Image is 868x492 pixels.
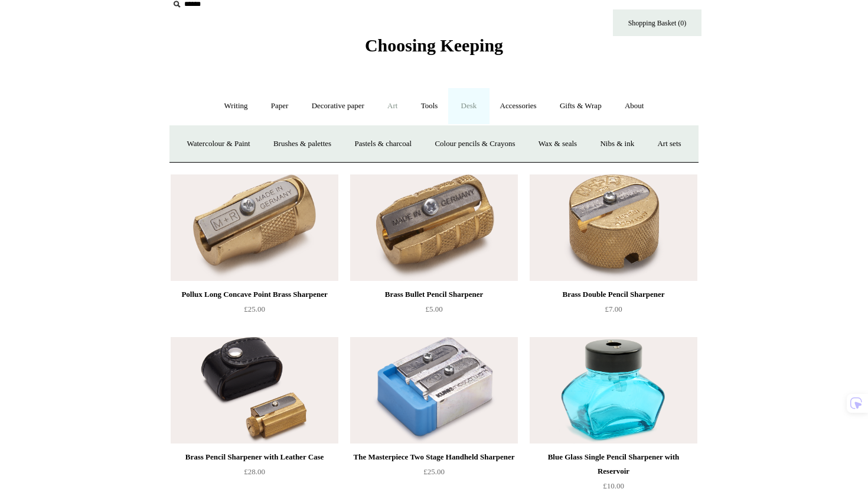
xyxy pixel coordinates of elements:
a: Brass Bullet Pencil Sharpener Brass Bullet Pencil Sharpener [350,174,518,281]
span: Choosing Keeping [365,35,503,55]
a: Art [377,90,408,122]
span: £10.00 [603,481,624,490]
a: Brass Pencil Sharpener with Leather Case Brass Pencil Sharpener with Leather Case [171,337,338,444]
img: Blue Glass Single Pencil Sharpener with Reservoir [530,337,697,444]
a: Paper [260,90,299,122]
span: £28.00 [244,467,265,476]
a: About [614,90,655,122]
span: £7.00 [605,305,622,313]
a: Pollux Long Concave Point Brass Sharpener £25.00 [171,287,338,336]
div: Pollux Long Concave Point Brass Sharpener [174,287,335,302]
a: Colour pencils & Crayons [424,128,526,160]
img: Pollux Long Concave Point Brass Sharpener [171,174,338,281]
a: Tools [410,90,449,122]
div: Blue Glass Single Pencil Sharpener with Reservoir [533,450,694,478]
a: Nibs & ink [589,128,645,160]
a: Pastels & charcoal [344,128,422,160]
a: Desk [451,90,488,122]
a: Accessories [490,90,547,122]
img: Brass Pencil Sharpener with Leather Case [171,337,338,444]
a: Watercolour & Paint [176,128,260,160]
span: £25.00 [244,305,265,313]
a: Decorative paper [301,90,375,122]
a: Choosing Keeping [365,45,503,53]
img: Brass Bullet Pencil Sharpener [350,174,518,281]
a: Gifts & Wrap [549,90,612,122]
div: Brass Double Pencil Sharpener [533,287,694,302]
a: Writing [214,90,259,122]
div: Brass Pencil Sharpener with Leather Case [174,450,335,464]
a: Wax & seals [528,128,588,160]
img: The Masterpiece Two Stage Handheld Sharpener [350,337,518,444]
img: Brass Double Pencil Sharpener [530,174,697,281]
a: Pollux Long Concave Point Brass Sharpener Pollux Long Concave Point Brass Sharpener [171,174,338,281]
a: Shopping Basket (0) [613,9,701,36]
a: Blue Glass Single Pencil Sharpener with Reservoir Blue Glass Single Pencil Sharpener with Reservoir [530,337,697,444]
a: Brass Double Pencil Sharpener Brass Double Pencil Sharpener [530,174,697,281]
a: Brushes & palettes [263,128,342,160]
a: Brass Bullet Pencil Sharpener £5.00 [350,287,518,336]
a: The Masterpiece Two Stage Handheld Sharpener The Masterpiece Two Stage Handheld Sharpener [350,337,518,444]
div: The Masterpiece Two Stage Handheld Sharpener [353,450,515,464]
div: Brass Bullet Pencil Sharpener [353,287,515,302]
a: Art sets [647,128,691,160]
span: £25.00 [423,467,445,476]
span: £5.00 [425,305,442,313]
a: Brass Double Pencil Sharpener £7.00 [530,287,697,336]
